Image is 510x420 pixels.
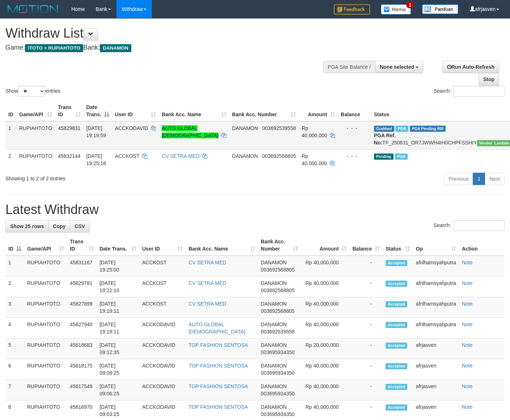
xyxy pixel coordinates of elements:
span: ITOTO > RUPIAHTOTO [25,44,83,52]
span: DANAMON [261,383,287,389]
span: Copy 003692568805 to clipboard [262,153,296,159]
th: User ID: activate to sort column ascending [112,101,159,121]
span: DANAMON [261,301,287,307]
a: CV SETRA MED [188,301,226,307]
span: Accepted [386,384,407,390]
a: TOP FASHION SENTOSA [188,404,248,410]
td: ACCKODAVID [139,339,186,359]
span: Copy 003692539558 to clipboard [261,329,294,335]
button: None selected [375,61,423,73]
span: Copy 003695934350 to clipboard [261,349,294,355]
span: Copy 003692568805 to clipboard [261,287,294,293]
a: Stop [479,73,499,85]
span: Copy 003692539558 to clipboard [262,125,296,131]
a: TOP FASHION SENTOSA [188,363,248,369]
th: Amount: activate to sort column ascending [301,235,349,256]
span: None selected [380,64,414,70]
td: - [349,277,383,297]
span: Accepted [386,404,407,411]
th: Bank Acc. Name: activate to sort column ascending [186,235,258,256]
th: Op: activate to sort column ascending [413,235,459,256]
img: Button%20Memo.svg [381,4,411,14]
td: Rp 40,000,000 [301,297,349,318]
a: Previous [444,173,473,185]
img: MOTION_logo.png [5,4,60,14]
a: Note [462,260,473,265]
th: User ID: activate to sort column ascending [139,235,186,256]
td: - [349,297,383,318]
span: Marked by afrilhamsyahputra [395,154,408,160]
img: Feedback.jpg [334,4,370,14]
th: Amount: activate to sort column ascending [299,101,338,121]
td: ACCKODAVID [139,380,186,400]
span: Grabbed [374,126,394,132]
span: DANAMON [232,153,258,159]
th: Balance: activate to sort column ascending [349,235,383,256]
span: Accepted [386,301,407,307]
b: PGA Ref. No: [374,133,396,146]
span: 1 [406,2,414,8]
td: Rp 40,000,000 [301,318,349,339]
h1: Withdraw List [5,26,333,41]
h1: Latest Withdraw [5,202,505,217]
span: [DATE] 19:25:18 [86,153,106,166]
a: Note [462,280,473,286]
span: Accepted [386,363,407,369]
input: Search: [453,220,505,231]
td: 2 [5,149,16,170]
span: DANAMON [232,125,258,131]
td: Rp 20,000,000 [301,339,349,359]
th: Action [459,235,505,256]
span: Copy 003692568805 to clipboard [261,308,294,314]
span: Copy 003695934350 to clipboard [261,370,294,376]
td: - [349,380,383,400]
a: CV SETRA MED [162,153,199,159]
td: - [349,359,383,380]
td: 1 [5,121,16,150]
td: ACCKOST [139,256,186,277]
td: afrilhamsyahputra [413,277,459,297]
a: Note [462,383,473,389]
span: ACCKOST [115,153,139,159]
td: - [349,256,383,277]
th: Bank Acc. Number: activate to sort column ascending [258,235,301,256]
a: AUTO GLOBAL [DEMOGRAPHIC_DATA] [188,322,245,335]
th: Bank Acc. Name: activate to sort column ascending [159,101,229,121]
span: DANAMON [100,44,131,52]
div: - - - [341,152,368,160]
td: Rp 40,000,000 [301,380,349,400]
span: Rp 40.000.000 [302,125,327,138]
span: DANAMON [261,363,287,369]
td: ACCKODAVID [139,359,186,380]
th: Status: activate to sort column ascending [383,235,413,256]
td: afrjasven [413,339,459,359]
a: Note [462,322,473,327]
td: Rp 40,000,000 [301,359,349,380]
label: Show entries [5,86,60,97]
span: 45829831 [58,125,80,131]
input: Search: [453,86,505,97]
span: Copy 003695934350 to clipboard [261,391,294,396]
td: RUPIAHTOTO [16,121,55,150]
span: DANAMON [261,322,287,327]
td: RUPIAHTOTO [16,149,55,170]
span: 45832144 [58,153,80,159]
td: afrilhamsyahputra [413,297,459,318]
td: - [349,318,383,339]
a: Note [462,342,473,348]
span: DANAMON [261,404,287,410]
td: afrilhamsyahputra [413,256,459,277]
a: 1 [473,173,485,185]
span: Accepted [386,322,407,328]
span: Rp 40.000.000 [302,153,327,166]
a: Note [462,301,473,307]
td: Rp 40,000,000 [301,256,349,277]
td: Rp 40,000,000 [301,277,349,297]
a: TOP FASHION SENTOSA [188,342,248,348]
span: Accepted [386,281,407,287]
td: ACCKOST [139,297,186,318]
span: Copy 003695934350 to clipboard [261,411,294,417]
a: Note [462,363,473,369]
span: PGA Pending [410,126,446,132]
th: ID [5,101,16,121]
